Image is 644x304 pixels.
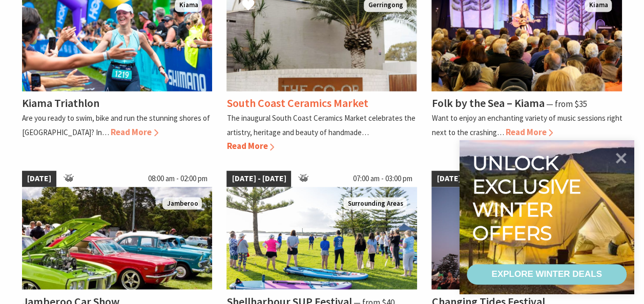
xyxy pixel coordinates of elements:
div: Unlock exclusive winter offers [472,151,586,245]
span: [DATE] [22,170,56,187]
p: The inaugural South Coast Ceramics Market celebrates the artistry, heritage and beauty of handmade… [226,113,415,137]
span: ⁠— from $35 [546,98,587,110]
p: Are you ready to swim, bike and run the stunning shores of [GEOGRAPHIC_DATA]? In… [22,113,210,137]
span: 07:00 am - 03:00 pm [347,170,417,187]
p: Want to enjoy an enchanting variety of music sessions right next to the crashing… [431,113,622,137]
h4: Folk by the Sea – Kiama [431,96,544,110]
span: Read More [111,126,158,138]
h4: Kiama Triathlon [22,96,99,110]
span: Surrounding Areas [343,197,407,210]
span: Read More [505,126,553,138]
a: EXPLORE WINTER DEALS [467,264,627,285]
span: 08:00 am - 02:00 pm [142,170,212,187]
span: Jamberoo [162,197,202,210]
span: Read More [226,140,274,151]
h4: South Coast Ceramics Market [226,96,368,110]
img: Changing Tides Main Stage [431,187,622,289]
span: [DATE] - [DATE] [226,170,291,187]
div: EXPLORE WINTER DEALS [491,264,601,285]
img: Jamberoo Car Show [22,187,213,289]
span: [DATE] [431,170,466,187]
img: Jodie Edwards Welcome to Country [226,187,417,289]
